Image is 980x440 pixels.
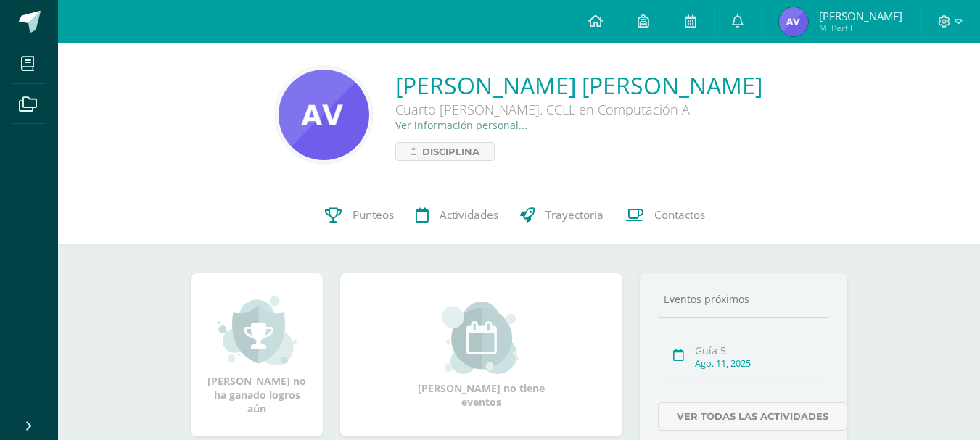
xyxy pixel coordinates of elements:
[695,344,825,357] div: Guía 5
[395,142,495,161] a: Disciplina
[658,292,829,306] div: Eventos próximos
[654,207,705,223] span: Contactos
[353,207,394,223] span: Punteos
[218,294,297,367] img: achievement_small.png
[395,101,762,118] div: Cuarto [PERSON_NAME]. CCLL en Computación A
[422,143,479,160] span: Disciplina
[395,118,527,132] a: Ver información personal...
[779,7,808,36] img: ecc667eb956bbaa3bd722bb9066bdf4d.png
[409,302,554,409] div: [PERSON_NAME] no tiene eventos
[395,70,762,101] a: [PERSON_NAME] [PERSON_NAME]
[509,186,614,244] a: Trayectoria
[442,302,521,374] img: event_small.png
[205,294,308,415] div: [PERSON_NAME] no ha ganado logros aún
[405,186,509,244] a: Actividades
[440,207,498,223] span: Actividades
[314,186,405,244] a: Punteos
[819,9,902,23] span: [PERSON_NAME]
[695,357,825,370] div: Ago. 11, 2025
[545,207,604,223] span: Trayectoria
[819,22,902,34] span: Mi Perfil
[614,186,716,244] a: Contactos
[658,402,847,431] a: Ver todas las actividades
[279,70,369,160] img: 3dfa2d5a9e26731e7f9b301b2552aeaa.png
